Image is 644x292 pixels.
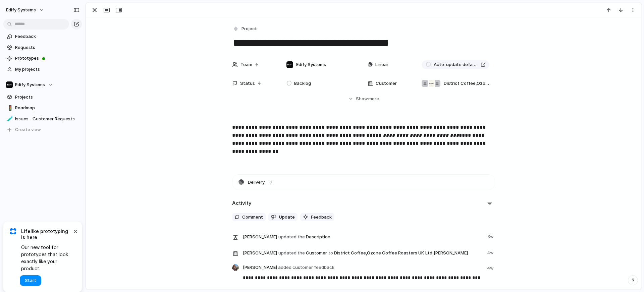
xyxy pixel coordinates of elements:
span: Edify Systems [296,61,326,68]
span: Feedback [311,214,332,221]
span: My projects [15,66,79,73]
span: Customer [243,248,483,257]
span: Status [240,80,255,87]
span: Backlog [294,80,311,87]
span: Show [356,96,368,102]
span: 4w [487,248,495,256]
span: Requests [15,44,79,51]
span: Update [279,214,295,221]
button: Create view [3,125,82,135]
span: [PERSON_NAME] [243,264,334,271]
a: 🚦Roadmap [3,103,82,113]
span: Roadmap [15,105,79,111]
span: District Coffee , Ozone Coffee Roasters UK Ltd , [PERSON_NAME] [334,250,468,256]
span: Lifelike prototyping is here [21,228,72,240]
a: Prototypes [3,53,82,63]
div: 🧪 [7,115,12,123]
a: Feedback [3,32,82,42]
a: My projects [3,64,82,74]
button: Start [20,275,41,286]
span: Edify Systems [6,7,36,13]
span: Auto-update default supplier pricing [434,61,478,68]
span: Prototypes [15,55,79,62]
span: Linear [375,61,388,68]
span: added customer feedback [278,265,334,270]
button: Dismiss [71,227,79,235]
div: 🚦 [7,104,12,112]
button: Delivery [232,175,495,190]
h2: Activity [232,199,252,207]
span: 3w [487,232,495,240]
a: 🧪Issues - Customer Requests [3,114,82,124]
span: Start [25,277,36,284]
span: Comment [242,214,263,221]
button: Feedback [300,213,334,222]
button: Update [268,213,298,222]
span: Issues - Customer Requests [15,116,79,122]
span: Create view [15,126,41,133]
a: Requests [3,43,82,53]
button: 🧪 [6,116,13,122]
span: Feedback [15,33,79,40]
span: Our new tool for prototypes that look exactly like your product. [21,244,72,272]
span: Edify Systems [15,81,45,88]
span: Description [243,232,483,241]
span: more [368,96,379,102]
span: Customer [376,80,397,87]
span: [PERSON_NAME] [243,234,277,240]
span: Projects [15,94,79,101]
span: Team [240,61,252,68]
button: Comment [232,213,266,222]
button: Edify Systems [3,80,82,90]
span: District Coffee , Ozone Coffee Roasters UK Ltd , [PERSON_NAME] [444,80,489,87]
button: 🚦 [6,105,13,111]
button: Edify Systems [3,5,48,15]
a: Projects [3,92,82,102]
span: [PERSON_NAME] [243,250,277,256]
span: to [328,250,333,256]
a: Auto-update default supplier pricing [422,60,489,69]
span: 4w [487,265,495,272]
span: updated the [278,234,305,240]
span: updated the [278,250,305,256]
button: Showmore [232,93,495,105]
button: Project [231,24,259,34]
span: Project [241,25,257,32]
